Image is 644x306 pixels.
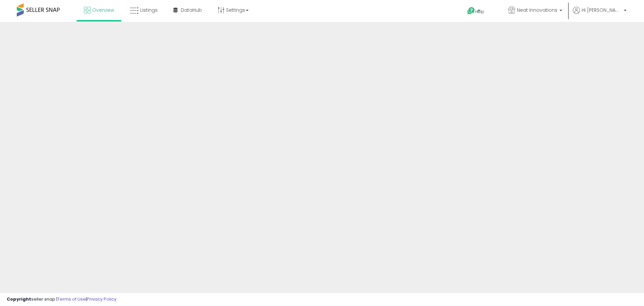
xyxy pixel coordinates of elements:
[140,7,158,13] span: Listings
[7,296,116,303] div: seller snap | |
[57,296,86,302] a: Terms of Use
[475,9,484,14] span: Help
[582,7,622,13] span: Hi [PERSON_NAME]
[517,7,557,13] span: Neat Innovations
[87,296,116,302] a: Privacy Policy
[7,296,31,302] strong: Copyright
[181,7,202,13] span: DataHub
[92,7,114,13] span: Overview
[467,7,475,15] i: Get Help
[573,7,627,22] a: Hi [PERSON_NAME]
[462,2,497,22] a: Help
